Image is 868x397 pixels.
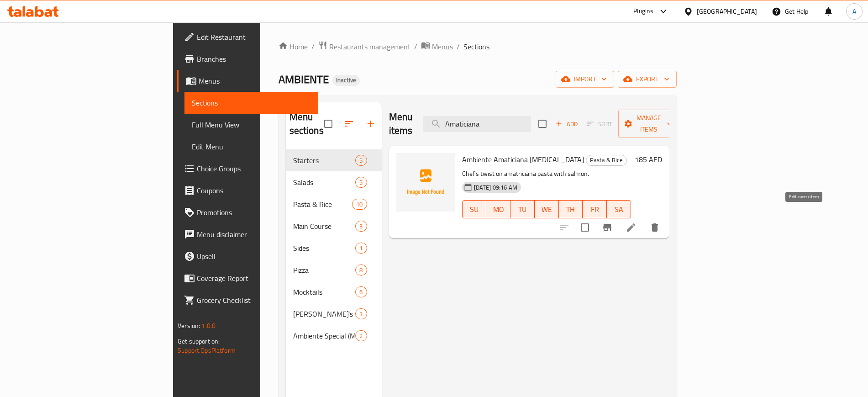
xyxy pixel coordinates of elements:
[463,41,489,52] span: Sections
[178,335,220,347] span: Get support on:
[697,6,757,16] div: [GEOGRAPHIC_DATA]
[355,330,367,341] div: items
[177,26,318,48] a: Edit Restaurant
[286,149,382,171] div: Starters5
[852,6,856,16] span: A
[332,76,360,84] span: Inactive
[192,141,310,152] span: Edit Menu
[286,325,382,347] div: Ambiente Special (Mocktails)2
[633,6,653,17] div: Plugins
[177,289,318,311] a: Grocery Checklist
[552,117,581,131] span: Add item
[423,116,531,132] input: search
[533,114,552,133] span: Select section
[293,330,356,341] span: Ambiente Special (Mocktails)
[279,41,677,53] nav: breadcrumb
[552,117,581,131] button: Add
[177,48,318,70] a: Branches
[625,74,669,85] span: export
[556,71,614,88] button: import
[356,332,366,340] span: 2
[197,53,310,64] span: Branches
[360,113,382,135] button: Add section
[286,193,382,215] div: Pasta & Rice10
[355,265,367,275] div: items
[421,41,453,53] a: Menus
[177,245,318,267] a: Upsell
[177,158,318,180] a: Choice Groups
[586,155,627,166] div: Pasta & Rice
[286,303,382,325] div: [PERSON_NAME]'s3
[644,217,666,238] button: delete
[286,259,382,281] div: Pizza8
[293,243,356,254] span: Sides
[389,110,413,138] h2: Menu items
[197,273,310,284] span: Coverage Report
[201,320,216,332] span: 1.0.0
[607,200,631,218] button: SA
[177,201,318,223] a: Promotions
[356,310,366,318] span: 3
[352,199,367,210] div: items
[177,70,318,92] a: Menus
[177,267,318,289] a: Coverage Report
[286,237,382,259] div: Sides1
[356,156,366,165] span: 5
[414,41,417,52] li: /
[319,114,338,133] span: Select all sections
[293,308,356,319] span: [PERSON_NAME]'s
[610,203,627,216] span: SA
[192,97,310,108] span: Sections
[462,168,631,180] p: Chef's twist on amatriciana pasta with salmon.
[293,199,352,210] div: Pasta & Rice
[329,41,410,52] span: Restaurants management
[286,281,382,303] div: Mocktails6
[535,200,559,218] button: WE
[356,288,366,296] span: 6
[355,221,367,232] div: items
[197,207,310,218] span: Promotions
[462,153,584,166] span: Ambiente Amaticiana [MEDICAL_DATA]
[293,221,356,232] span: Main Course
[626,112,672,135] span: Manage items
[197,32,310,42] span: Edit Restaurant
[635,153,662,166] h6: 185 AED
[432,41,453,52] span: Menus
[563,74,607,85] span: import
[356,266,366,275] span: 8
[178,344,236,356] a: Support.OpsPlatform
[178,320,200,332] span: Version:
[355,177,367,188] div: items
[184,136,318,158] a: Edit Menu
[293,308,356,319] div: Virgin Mojito's
[462,200,487,218] button: SU
[332,75,360,86] div: Inactive
[293,265,356,275] div: Pizza
[177,223,318,245] a: Menu disclaimer
[466,203,483,216] span: SU
[197,295,310,306] span: Grocery Checklist
[355,155,367,166] div: items
[618,110,679,138] button: Manage items
[355,243,367,254] div: items
[184,92,318,114] a: Sections
[318,41,410,53] a: Restaurants management
[286,215,382,237] div: Main Course3
[510,200,535,218] button: TU
[583,200,607,218] button: FR
[192,119,310,130] span: Full Menu View
[293,286,356,297] span: Mocktails
[279,69,329,90] span: AMBIENTE
[356,178,366,187] span: 5
[199,75,310,86] span: Menus
[586,155,626,165] span: Pasta & Rice
[286,146,382,350] nav: Menu sections
[618,71,677,88] button: export
[596,217,618,238] button: Branch-specific-item
[293,177,356,188] div: Salads
[581,117,618,131] span: Select section first
[490,203,507,216] span: MO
